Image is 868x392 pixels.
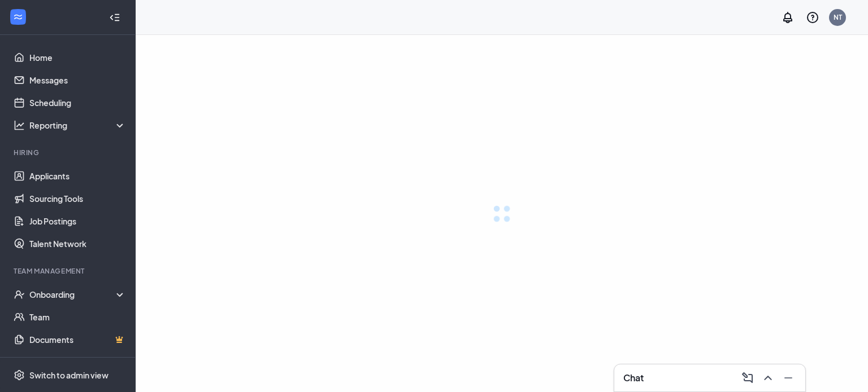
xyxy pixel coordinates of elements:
[758,369,776,387] button: ChevronUp
[623,372,644,384] h3: Chat
[12,11,24,23] svg: WorkstreamLogo
[14,369,25,381] svg: Settings
[29,46,126,69] a: Home
[29,232,126,255] a: Talent Network
[29,306,126,328] a: Team
[29,165,126,187] a: Applicants
[29,69,126,91] a: Messages
[29,91,126,114] a: Scheduling
[109,12,120,23] svg: Collapse
[761,371,775,385] svg: ChevronUp
[782,371,795,385] svg: Minimize
[778,369,796,387] button: Minimize
[737,369,756,387] button: ComposeMessage
[29,120,127,131] div: Reporting
[781,11,795,24] svg: Notifications
[14,148,124,157] div: Hiring
[29,351,126,373] a: SurveysCrown
[29,187,126,210] a: Sourcing Tools
[29,328,126,351] a: DocumentsCrown
[14,266,124,276] div: Team Management
[29,210,126,232] a: Job Postings
[741,371,754,385] svg: ComposeMessage
[834,12,842,22] div: NT
[29,289,127,300] div: Onboarding
[14,120,25,131] svg: Analysis
[29,369,108,381] div: Switch to admin view
[14,289,25,300] svg: UserCheck
[806,11,819,24] svg: QuestionInfo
